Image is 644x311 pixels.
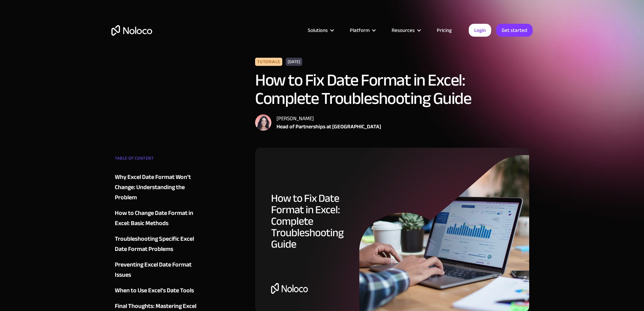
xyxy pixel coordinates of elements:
a: Pricing [428,26,460,35]
a: Why Excel Date Format Won’t Change: Understanding the Problem [115,172,197,203]
div: [PERSON_NAME] [276,114,381,123]
div: Solutions [308,26,328,35]
div: Platform [350,26,370,35]
div: When to Use Excel’s Date Tools [115,286,194,296]
a: When to Use Excel’s Date Tools [115,286,197,296]
div: Resources [392,26,415,35]
div: Platform [341,26,383,35]
h1: How to Fix Date Format in Excel: Complete Troubleshooting Guide [255,71,529,108]
div: Resources [383,26,428,35]
a: Troubleshooting Specific Excel Date Format Problems [115,234,197,254]
a: How to Change Date Format in Excel: Basic Methods [115,208,197,228]
a: Get started [496,24,533,37]
a: Login [469,24,491,37]
div: Head of Partnerships at [GEOGRAPHIC_DATA] [276,123,381,131]
a: home [111,25,152,36]
div: Solutions [299,26,341,35]
a: Preventing Excel Date Format Issues [115,260,197,280]
div: TABLE OF CONTENT [115,153,197,167]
